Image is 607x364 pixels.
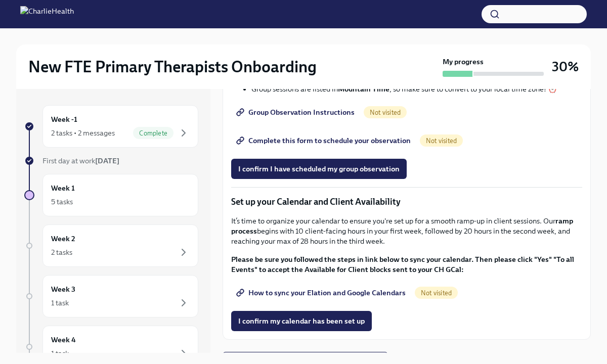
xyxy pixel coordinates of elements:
span: Group Observation Instructions [238,107,355,117]
p: It’s time to organize your calendar to ensure you're set up for a smooth ramp-up in client sessio... [231,216,582,246]
h6: Week 1 [51,183,75,194]
a: Week -12 tasks • 2 messagesComplete [24,105,198,148]
strong: Please be sure you followed the steps in link below to sync your calendar. Then please click "Yes... [231,255,574,274]
strong: My progress [443,57,484,67]
span: How to sync your Elation and Google Calendars [238,288,406,298]
button: I confirm I have scheduled my group observation [231,159,407,179]
span: I confirm I have scheduled my group observation [238,164,400,174]
h6: Week 2 [51,233,75,244]
div: 5 tasks [51,197,73,207]
span: Not visited [364,109,407,116]
span: Not visited [420,137,463,145]
a: Group Observation Instructions [231,102,362,122]
h6: Week 4 [51,334,76,345]
strong: [DATE] [95,156,119,165]
a: Week 15 tasks [24,174,198,216]
button: I confirm my calendar has been set up [231,311,372,331]
span: Complete this form to schedule your observation [238,135,411,146]
a: How to sync your Elation and Google Calendars [231,283,413,303]
span: First day at work [42,156,119,165]
div: 1 task [51,298,69,308]
h3: 30% [552,58,579,76]
div: 2 tasks • 2 messages [51,128,115,138]
a: First day at work[DATE] [24,156,198,166]
div: 1 task [51,348,69,358]
img: CharlieHealth [20,6,74,22]
p: Set up your Calendar and Client Availability [231,196,582,208]
li: Group sessions are listed in , so make sure to convert to your local time zone! ⏰ [251,84,582,94]
h6: Week -1 [51,114,77,125]
span: Not visited [415,289,458,297]
h2: New FTE Primary Therapists Onboarding [28,57,317,77]
span: Complete [133,129,174,137]
span: I confirm my calendar has been set up [238,316,365,326]
a: Complete this form to schedule your observation [231,130,418,151]
a: Week 31 task [24,275,198,317]
a: Week 22 tasks [24,224,198,267]
strong: Mountain Time [338,84,389,94]
div: 2 tasks [51,247,72,257]
h6: Week 3 [51,284,75,295]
